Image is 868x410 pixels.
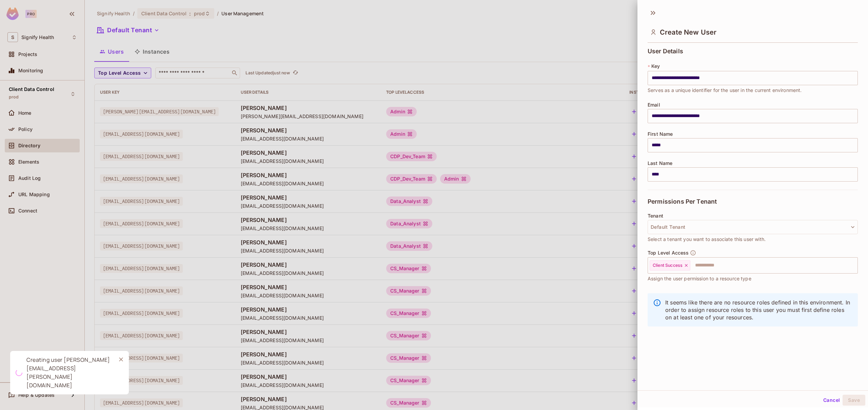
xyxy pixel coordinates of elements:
[648,131,673,137] span: First Name
[653,263,683,268] span: Client Success
[648,87,802,94] span: Serves as a unique identifier for the user in the current environment.
[648,198,717,205] span: Permissions Per Tenant
[648,102,660,108] span: Email
[665,299,852,321] p: It seems like there are no resource roles defined in this environment. In order to assign resourc...
[650,260,690,271] div: Client Success
[648,250,689,256] span: Top Level Access
[116,354,126,365] button: Close
[648,275,751,282] span: Assign the user permission to a resource type
[660,28,716,36] span: Create New User
[648,220,858,234] button: Default Tenant
[843,395,865,406] button: Save
[26,356,111,390] div: Creating user [PERSON_NAME][EMAIL_ADDRESS][PERSON_NAME][DOMAIN_NAME]
[648,213,663,219] span: Tenant
[648,161,672,166] span: Last Name
[854,264,855,266] button: Open
[648,236,766,243] span: Select a tenant you want to associate this user with.
[648,48,683,55] span: User Details
[651,63,660,69] span: Key
[821,395,843,406] button: Cancel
